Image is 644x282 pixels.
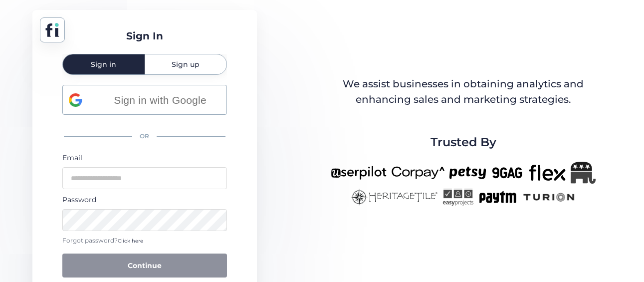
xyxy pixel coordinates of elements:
[62,152,227,163] div: Email
[62,194,227,205] div: Password
[392,162,444,184] img: corpay-new.png
[442,189,473,206] img: easyprojects-new.png
[100,92,220,108] span: Sign in with Google
[332,76,595,108] div: We assist businesses in obtaining analytics and enhancing sales and marketing strategies.
[172,61,200,68] span: Sign up
[522,189,576,206] img: turion-new.png
[126,28,163,44] div: Sign In
[529,162,566,184] img: flex-new.png
[91,61,116,68] span: Sign in
[62,236,227,246] div: Forgot password?
[331,162,387,184] img: userpilot-new.png
[62,254,227,278] button: Continue
[571,162,596,184] img: Republicanlogo-bw.png
[491,162,524,184] img: 9gag-new.png
[118,238,143,244] span: Click here
[449,162,486,184] img: petsy-new.png
[351,189,437,206] img: heritagetile-new.png
[430,133,496,152] span: Trusted By
[478,189,517,206] img: paytm-new.png
[62,126,227,147] div: OR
